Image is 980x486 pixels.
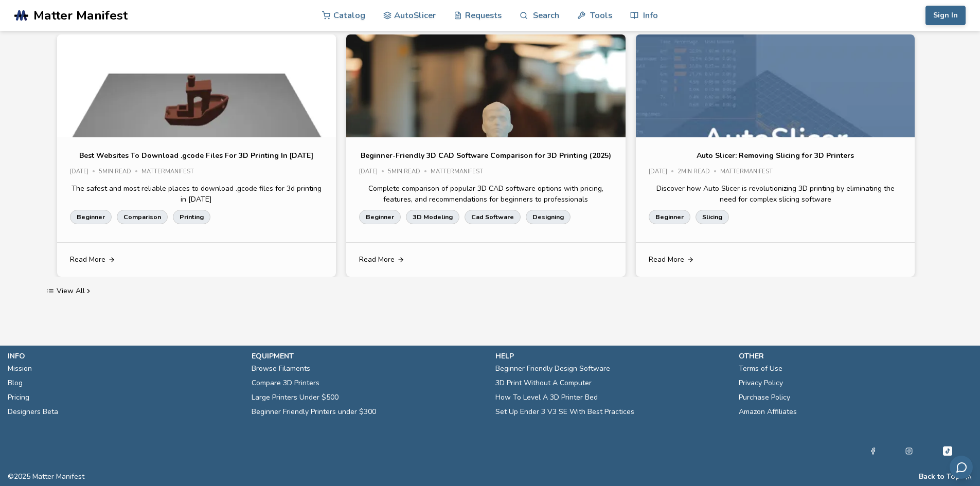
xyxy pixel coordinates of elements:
[70,169,99,175] div: [DATE]
[649,169,678,175] div: [DATE]
[57,34,336,277] swiper-slide: 1 / 3
[8,405,58,419] a: Designers Beta
[8,390,29,405] a: Pricing
[346,243,626,277] a: Read More
[79,150,313,161] a: Best Websites To Download .gcode Files For 3D Printing In [DATE]
[99,169,141,175] div: 5 min read
[649,210,690,224] a: Beginner
[117,210,168,224] a: Comparison
[950,456,973,479] button: Send feedback via email
[47,287,92,295] a: View All
[495,405,634,419] a: Set Up Ender 3 V3 SE With Best Practices
[869,445,877,457] a: Facebook
[252,405,376,419] a: Beginner Friendly Printers under $300
[649,183,902,205] p: Discover how Auto Slicer is revolutionizing 3D printing by eliminating the need for complex slici...
[346,34,626,244] img: Article Image
[919,473,960,481] button: Back to Top
[252,376,319,390] a: Compare 3D Printers
[925,6,966,25] button: Sign In
[252,351,485,362] p: equipment
[388,169,431,175] div: 5 min read
[431,169,490,175] div: MatterManifest
[8,351,241,362] p: info
[8,362,32,376] a: Mission
[57,243,336,277] a: Read More
[495,390,598,405] a: How To Level A 3D Printer Bed
[70,183,324,205] p: The safest and most reliable places to download .gcode files for 3d printing in [DATE]
[346,34,626,277] swiper-slide: 2 / 3
[8,473,84,481] span: © 2025 Matter Manifest
[697,150,854,161] a: Auto Slicer: Removing Slicing for 3D Printers
[905,445,913,457] a: Instagram
[526,210,571,224] a: Designing
[33,8,128,23] span: Matter Manifest
[636,34,915,277] swiper-slide: 3 / 3
[965,473,972,481] a: RSS Feed
[465,210,521,224] a: Cad Software
[173,210,210,224] a: Printing
[70,256,105,264] span: Read More
[739,351,972,362] p: other
[406,210,459,224] a: 3D Modeling
[739,376,783,390] a: Privacy Policy
[739,390,790,405] a: Purchase Policy
[359,183,613,205] p: Complete comparison of popular 3D CAD software options with pricing, features, and recommendation...
[696,210,729,224] a: Slicing
[359,210,401,224] a: Beginner
[252,362,310,376] a: Browse Filaments
[70,210,112,224] a: Beginner
[678,169,720,175] div: 2 min read
[141,169,201,175] div: MatterManifest
[495,362,610,376] a: Beginner Friendly Design Software
[636,243,915,277] a: Read More
[361,150,611,161] a: Beginner-Friendly 3D CAD Software Comparison for 3D Printing (2025)
[941,445,954,457] a: Tiktok
[252,390,338,405] a: Large Printers Under $500
[495,376,592,390] a: 3D Print Without A Computer
[8,376,23,390] a: Blog
[359,169,388,175] div: [DATE]
[57,34,336,244] img: Article Image
[359,256,395,264] span: Read More
[636,34,915,244] img: Article Image
[720,169,780,175] div: MatterManifest
[739,362,782,376] a: Terms of Use
[649,256,684,264] span: Read More
[495,351,729,362] p: help
[739,405,797,419] a: Amazon Affiliates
